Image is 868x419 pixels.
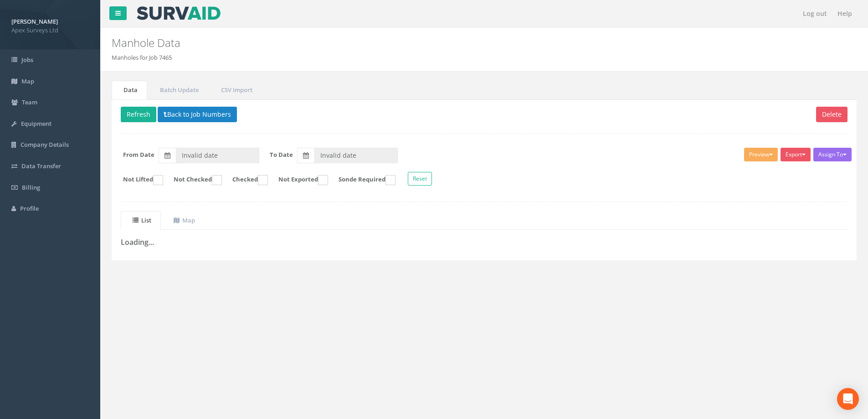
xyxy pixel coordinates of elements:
[209,81,262,99] a: CSV Import
[121,211,161,230] a: List
[121,238,847,247] h3: Loading...
[329,175,395,185] label: Sonde Required
[121,107,156,122] button: Refresh
[22,183,40,191] span: Billing
[20,204,39,212] span: Profile
[21,56,33,64] span: Jobs
[816,107,847,122] button: Delete
[11,26,89,35] span: Apex Surveys Ltd
[176,148,259,163] input: From Date
[133,216,151,224] uib-tab-heading: List
[837,388,859,410] div: Open Intercom Messenger
[123,150,154,159] label: From Date
[22,98,37,106] span: Team
[158,107,237,122] button: Back to Job Numbers
[813,148,852,161] button: Assign To
[11,15,89,34] a: [PERSON_NAME] Apex Surveys Ltd
[744,148,778,161] button: Preview
[174,216,195,224] uib-tab-heading: Map
[314,148,398,163] input: To Date
[148,81,208,99] a: Batch Update
[112,81,147,99] a: Data
[112,37,730,49] h2: Manhole Data
[408,172,432,186] button: Reset
[114,175,163,185] label: Not Lifted
[223,175,268,185] label: Checked
[21,162,61,170] span: Data Transfer
[270,150,293,159] label: To Date
[21,140,69,149] span: Company Details
[21,119,51,128] span: Equipment
[11,17,58,26] strong: [PERSON_NAME]
[21,77,34,85] span: Map
[781,148,811,161] button: Export
[164,175,222,185] label: Not Checked
[112,53,172,62] li: Manholes for Job 7465
[269,175,328,185] label: Not Exported
[162,211,205,230] a: Map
